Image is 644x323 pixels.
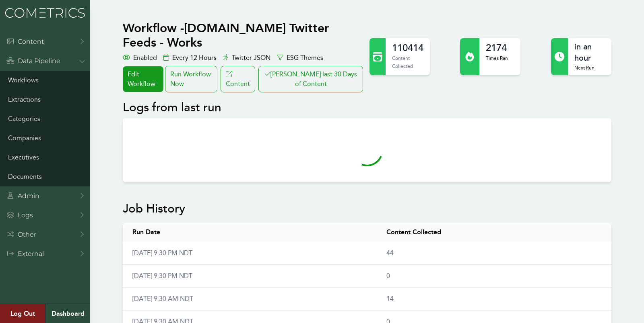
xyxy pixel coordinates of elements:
div: Content [6,37,44,47]
div: Enabled [123,53,157,63]
p: Times Ran [486,54,508,62]
div: Twitter JSON [223,53,270,63]
td: 0 [377,265,611,288]
div: ESG Themes [277,53,323,63]
p: Content Collected [392,54,423,70]
a: [DATE] 9:30 PM NDT [132,272,192,280]
h1: Workflow - [DOMAIN_NAME] Twitter Feeds - Works [123,21,365,50]
a: Dashboard [45,304,90,323]
h2: 110414 [392,41,423,54]
div: Data Pipeline [6,56,60,66]
div: Admin [6,191,39,201]
p: Next Run [574,64,605,72]
a: [DATE] 9:30 AM NDT [132,295,193,303]
h2: Job History [123,202,611,216]
td: 14 [377,288,611,311]
h2: 2174 [486,41,508,54]
div: Every 12 Hours [163,53,217,63]
h2: in an hour [574,41,605,64]
button: [PERSON_NAME] last 30 Days of Content [258,66,363,92]
a: Content [221,66,255,92]
div: Other [6,230,36,239]
th: Content Collected [377,223,611,242]
div: External [6,249,44,259]
div: Logs [6,211,33,220]
td: 44 [377,242,611,265]
a: Edit Workflow [123,66,163,92]
th: Run Date [123,223,376,242]
svg: audio-loading [351,134,383,166]
a: [DATE] 9:30 PM NDT [132,249,192,257]
h2: Logs from last run [123,100,611,115]
div: Run Workflow Now [165,66,217,92]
